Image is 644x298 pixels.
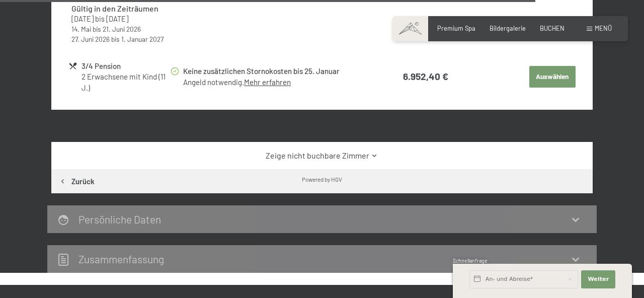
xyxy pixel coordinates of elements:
[78,213,161,226] h2: Persönliche Daten
[71,25,91,33] time: 14.05.2026
[529,66,576,88] button: Auswählen
[595,24,612,32] span: Menü
[540,24,565,32] a: BUCHEN
[82,71,170,93] div: 2 Erwachsene mit Kind (11 J.)
[78,253,164,265] h2: Zusammen­fassung
[403,70,448,82] strong: 6.952,40 €
[490,24,526,32] a: Bildergalerie
[71,34,191,44] div: bis
[183,77,372,88] div: Angeld notwendig.
[71,4,158,13] strong: Gültig in den Zeiträumen
[588,275,609,283] span: Weiter
[71,35,110,43] time: 27.06.2026
[183,65,372,77] div: Keine zusätzlichen Stornokosten bis 25. Januar
[453,258,488,264] span: Schnellanfrage
[71,14,191,24] div: bis
[51,169,102,193] button: Zurück
[244,78,291,87] a: Mehr erfahren
[103,25,141,33] time: 21.06.2026
[121,35,164,43] time: 01.01.2027
[106,15,128,23] time: 12.04.2026
[437,24,475,32] a: Premium Spa
[67,150,576,161] a: Zeige nicht buchbare Zimmer
[302,175,342,183] div: Powered by HGV
[581,270,615,288] button: Weiter
[71,24,191,34] div: bis
[82,60,170,72] div: 3/4 Pension
[71,15,94,23] time: 10.08.2025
